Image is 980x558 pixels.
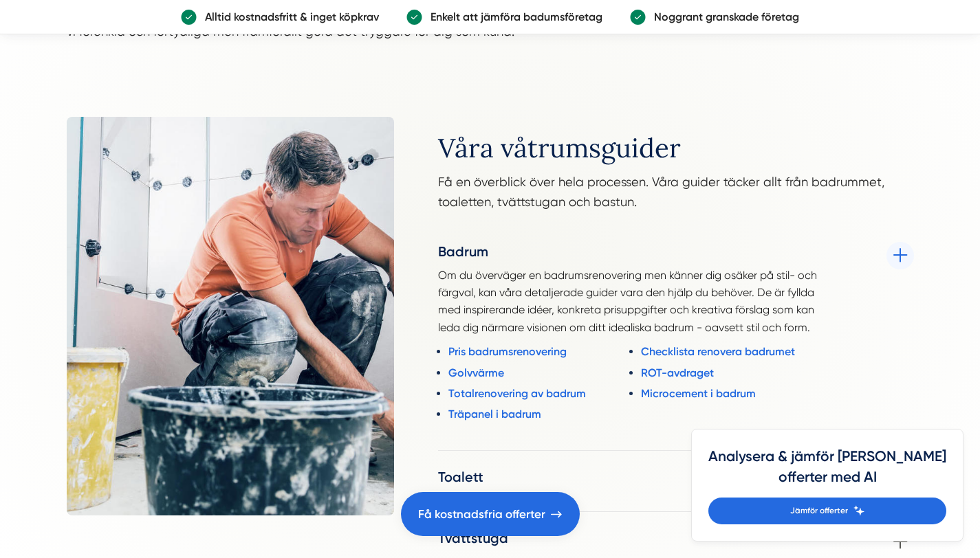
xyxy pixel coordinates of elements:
[708,498,946,524] a: Jämför offerter
[438,267,834,337] p: Om du överväger en badrumsrenovering men känner dig osäker på stil- och färgval, kan våra detalje...
[422,8,602,25] p: Enkelt att jämföra badumsföretag
[438,528,508,548] h3: Tvättstuga
[401,492,580,536] a: Få kostnadsfria offerter
[448,343,638,360] a: Pris badrumsrenovering
[197,8,379,25] p: Alltid kostnadsfritt & inget köpkrav
[448,364,638,381] a: Golvvärme
[438,133,914,172] h2: Våra våtrumsguider
[708,446,946,498] h4: Analysera & jämför [PERSON_NAME] offerter med AI
[438,172,914,219] p: Få en överblick över hela processen. Våra guider täcker allt från badrummet, toaletten, tvättstug...
[438,467,483,487] h3: Toalett
[641,364,831,381] a: ROT-avdraget
[448,405,638,423] a: Träpanel i badrum
[641,385,831,402] a: Microcement i badrum
[646,8,799,25] p: Noggrant granskade företag
[448,385,638,402] a: Totalrenovering av badrum
[418,505,545,524] span: Få kostnadsfria offerter
[790,504,848,517] span: Jämför offerter
[438,242,834,261] h3: Badrum
[641,343,831,360] a: Checklista renovera badrumet
[67,117,394,515] img: Våra guider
